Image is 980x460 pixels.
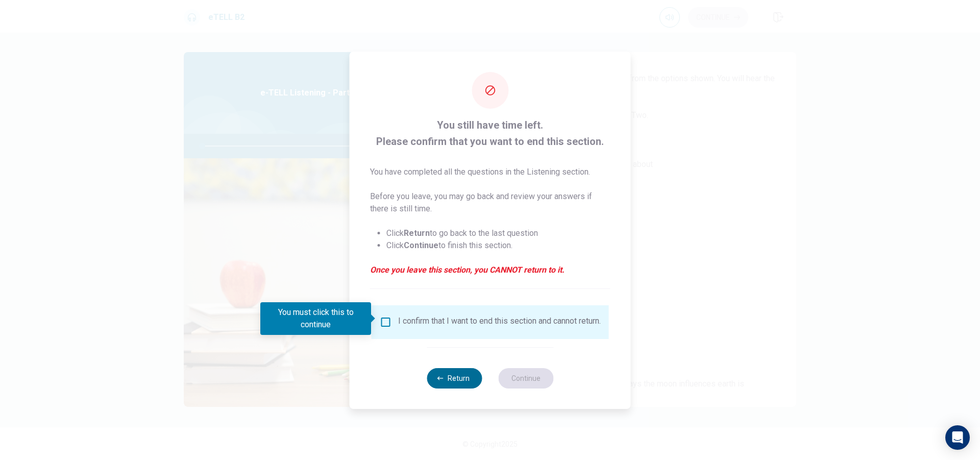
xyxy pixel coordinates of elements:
div: I confirm that I want to end this section and cannot return. [398,316,601,328]
li: Click to finish this section. [386,239,610,252]
div: You must click this to continue [260,302,371,335]
button: Return [427,368,482,389]
span: You still have time left. Please confirm that you want to end this section. [370,117,610,150]
p: Before you leave, you may go back and review your answers if there is still time. [370,190,610,215]
strong: Return [404,228,430,238]
em: Once you leave this section, you CANNOT return to it. [370,264,610,276]
div: Open Intercom Messenger [945,425,970,450]
strong: Continue [404,240,438,250]
p: You have completed all the questions in the Listening section. [370,166,610,178]
button: Continue [498,368,553,389]
span: You must click this to continue [380,316,392,328]
li: Click to go back to the last question [386,227,610,239]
